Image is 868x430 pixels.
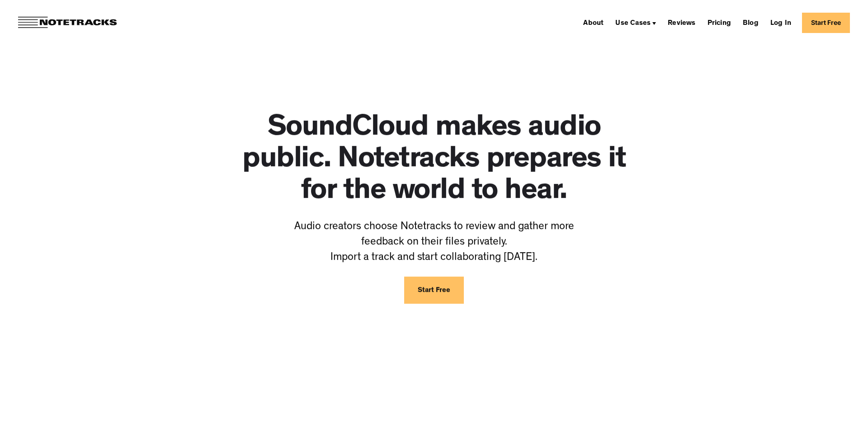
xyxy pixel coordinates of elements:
a: Start Free [802,13,850,33]
p: Audio creators choose Notetracks to review and gather more feedback on their files privately. Imp... [287,220,581,266]
a: Log In [767,15,795,30]
a: Start Free [404,277,464,304]
a: Blog [739,15,762,30]
div: Use Cases [612,15,660,30]
a: Pricing [704,15,735,30]
div: Use Cases [615,20,651,27]
a: About [580,15,607,30]
h1: SoundCloud makes audio public. Notetracks prepares it for the world to hear. [242,113,626,208]
a: Reviews [664,15,699,30]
